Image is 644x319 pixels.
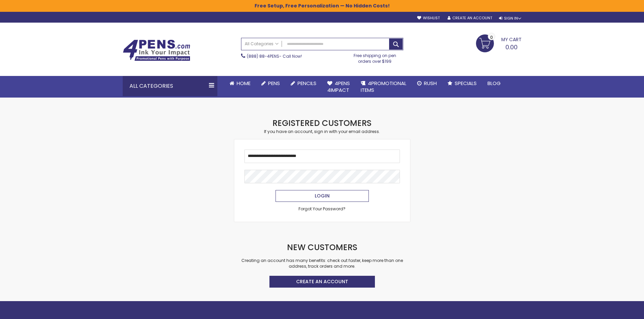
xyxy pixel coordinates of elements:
div: Free shipping on pen orders over $199 [347,50,403,64]
span: Blog [487,80,501,87]
a: All Categories [241,38,282,49]
a: Rush [412,76,442,91]
a: Specials [442,76,482,91]
span: 0 [490,34,493,41]
span: - Call Now! [247,53,302,59]
img: 4Pens Custom Pens and Promotional Products [123,39,190,61]
div: Sign In [499,16,521,21]
span: Rush [424,80,437,87]
span: 4PROMOTIONAL ITEMS [361,80,406,94]
strong: New Customers [287,242,357,253]
span: 4Pens 4impact [327,80,350,94]
span: Home [237,80,251,87]
a: Wishlist [417,16,440,21]
a: Blog [482,76,506,91]
div: All Categories [123,76,217,96]
a: Create an Account [269,276,375,288]
a: 4PROMOTIONALITEMS [355,76,412,98]
p: Creating an account has many benefits: check out faster, keep more than one address, track orders... [234,258,410,269]
a: Home [224,76,256,91]
a: Create an Account [448,16,492,21]
span: Pencils [297,80,316,87]
span: Login [315,192,330,199]
strong: Registered Customers [272,117,372,129]
a: 4Pens4impact [322,76,355,98]
a: Pencils [285,76,322,91]
span: All Categories [245,41,279,47]
span: Create an Account [296,278,348,285]
span: Specials [455,80,477,87]
button: Login [276,190,369,202]
a: (888) 88-4PENS [247,53,279,59]
span: Forgot Your Password? [299,206,345,212]
div: If you have an account, sign in with your email address. [234,129,410,134]
a: Pens [256,76,285,91]
span: Pens [268,80,280,87]
span: 0.00 [505,43,518,51]
a: Forgot Your Password? [299,206,345,212]
a: 0.00 0 [476,34,522,51]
